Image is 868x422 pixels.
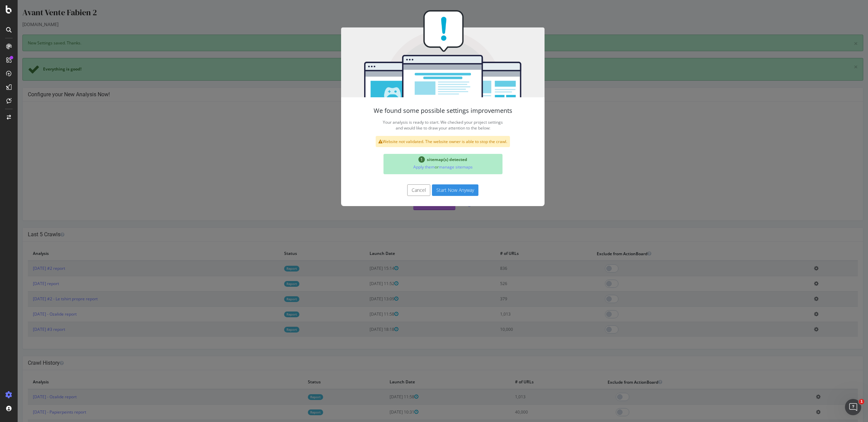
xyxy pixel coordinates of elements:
[369,162,482,172] p: or
[859,399,864,404] span: 1
[337,107,513,114] h4: We found some possible settings improvements
[845,399,861,415] iframe: Intercom live chat
[323,10,527,97] img: You're all set!
[421,164,455,170] a: manage sitemaps
[358,136,492,147] div: Website not validated. The website owner is able to stop the crawl.
[401,156,407,163] span: 1
[414,184,461,196] button: Start Now Anyway
[390,184,413,196] button: Cancel
[409,157,450,162] span: sitemap(s) detected
[396,164,417,170] a: Apply them
[337,118,513,133] p: Your analysis is ready to start. We checked your project settings and would like to draw your att...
